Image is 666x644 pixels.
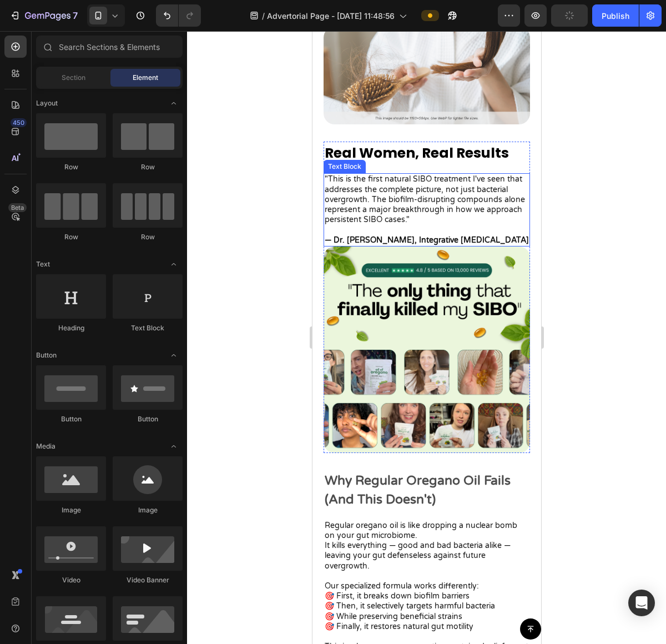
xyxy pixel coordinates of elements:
[36,259,50,269] span: Text
[36,575,106,585] div: Video
[12,490,216,510] p: Regular oregano oil is like dropping a nuclear bomb on your gut microbiome.
[12,510,216,550] p: It kills everything — good and bad bacteria alike — leaving your gut defenseless against future o...
[113,414,183,424] div: Button
[113,575,183,585] div: Video Banner
[165,255,183,273] span: Toggle open
[133,73,158,83] span: Element
[36,414,106,424] div: Button
[12,550,216,560] p: Our specialized formula works differently:
[36,505,106,515] div: Image
[267,10,395,22] span: Advertorial Page - [DATE] 11:48:56
[113,505,183,515] div: Image
[36,350,57,360] span: Button
[262,10,265,22] span: /
[36,36,183,58] input: Search Sections & Elements
[12,204,216,214] strong: — Dr. [PERSON_NAME], Integrative [MEDICAL_DATA]
[165,94,183,112] span: Toggle open
[12,112,216,133] p: Real Women, Real Results
[11,215,218,422] img: gempages_484072994692399918-3f9ba9d8-4b3b-4918-a56a-dba9c6853b99.png
[36,162,106,172] div: Row
[11,118,27,127] div: 450
[12,143,216,194] p: "This is the first natural SIBO treatment I've seen that addresses the complete picture, not just...
[13,130,51,140] div: Text Block
[602,10,629,22] div: Publish
[36,232,106,242] div: Row
[36,98,58,108] span: Layout
[36,441,56,451] span: Media
[73,9,78,22] p: 7
[12,560,216,611] p: 🎯 First, it breaks down biofilm barriers 🎯 Then, it selectively targets harmful bacteria 🎯 While ...
[36,323,106,333] div: Heading
[628,590,655,616] div: Open Intercom Messenger
[4,4,83,27] button: 7
[165,437,183,455] span: Toggle open
[312,31,541,644] iframe: Design area
[62,73,85,83] span: Section
[113,232,183,242] div: Row
[592,4,639,27] button: Publish
[113,162,183,172] div: Row
[113,323,183,333] div: Text Block
[8,203,27,212] div: Beta
[156,4,201,27] div: Undo/Redo
[165,346,183,364] span: Toggle open
[12,440,216,479] p: Why Regular Oregano Oil Fails (And This Doesn't)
